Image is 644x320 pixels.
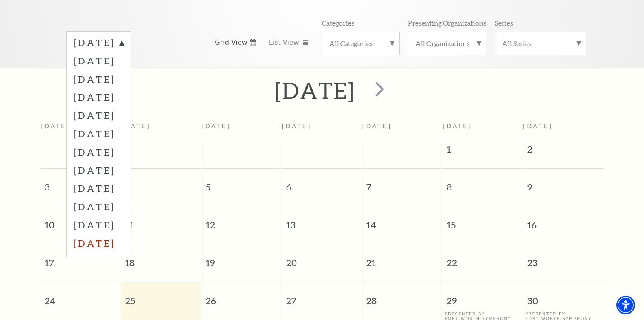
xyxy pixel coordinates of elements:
label: [DATE] [74,88,124,106]
label: [DATE] [74,234,124,252]
label: [DATE] [74,52,124,70]
span: 17 [40,244,121,274]
span: 4 [121,169,201,198]
span: 7 [362,169,443,198]
label: [DATE] [74,161,124,179]
span: 25 [121,282,201,311]
span: 2 [523,143,604,160]
span: 23 [523,244,604,274]
span: [DATE] [523,123,553,130]
div: Accessibility Menu [616,296,635,314]
span: 27 [282,282,362,311]
span: 8 [443,169,523,198]
span: 29 [443,282,523,311]
label: [DATE] [74,216,124,234]
span: 20 [282,244,362,274]
th: [DATE] [201,118,282,143]
span: [DATE] [443,123,472,130]
span: Grid View [215,38,247,47]
span: 19 [201,244,282,274]
span: 28 [362,282,443,311]
span: 16 [523,206,604,236]
label: [DATE] [74,197,124,216]
span: 18 [121,244,201,274]
span: 15 [443,206,523,236]
th: [DATE] [362,118,443,143]
button: next [363,75,394,106]
span: List View [269,38,299,47]
span: 5 [201,169,282,198]
label: All Organizations [415,39,479,48]
label: [DATE] [74,106,124,124]
span: 30 [523,282,604,311]
span: 1 [443,143,523,160]
label: [DATE] [74,179,124,197]
span: 21 [362,244,443,274]
label: [DATE] [74,143,124,161]
span: 13 [282,206,362,236]
label: All Series [502,39,579,48]
span: 26 [201,282,282,311]
span: 24 [40,282,121,311]
span: 3 [40,169,121,198]
span: 12 [201,206,282,236]
label: All Categories [329,39,392,48]
p: Categories [322,18,354,27]
p: Presenting Organizations [408,18,486,27]
label: [DATE] [74,36,124,52]
span: 14 [362,206,443,236]
span: 22 [443,244,523,274]
p: Series [495,18,513,27]
span: 11 [121,206,201,236]
span: 10 [40,206,121,236]
label: [DATE] [74,124,124,143]
span: 6 [282,169,362,198]
span: 9 [523,169,604,198]
h2: [DATE] [275,77,355,104]
th: [DATE] [40,118,121,143]
label: [DATE] [74,70,124,88]
th: [DATE] [121,118,201,143]
th: [DATE] [282,118,362,143]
